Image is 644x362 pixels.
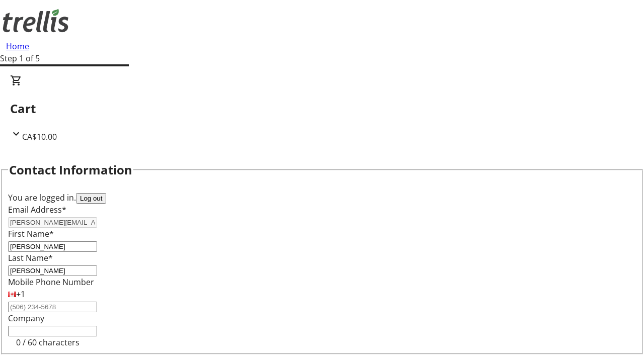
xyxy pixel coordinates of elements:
div: CartCA$10.00 [10,74,634,143]
label: Mobile Phone Number [8,277,94,288]
div: You are logged in. [8,192,636,204]
label: Email Address* [8,204,66,215]
button: Log out [76,193,106,204]
tr-character-limit: 0 / 60 characters [16,337,79,348]
label: Last Name* [8,252,53,263]
h2: Cart [10,100,634,118]
input: (506) 234-5678 [8,302,97,312]
label: First Name* [8,228,54,239]
label: Company [8,313,44,324]
span: CA$10.00 [22,131,57,142]
h2: Contact Information [9,161,132,179]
